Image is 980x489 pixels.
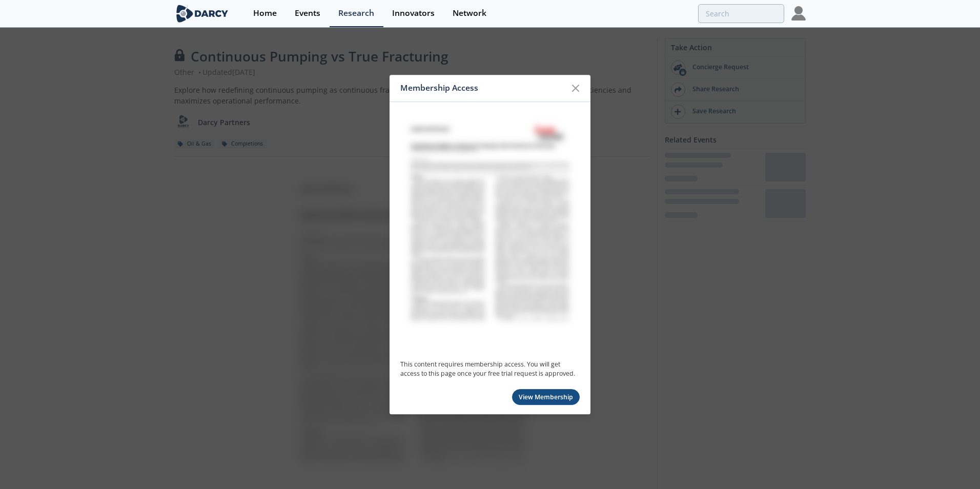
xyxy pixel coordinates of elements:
div: Events [295,9,320,17]
div: Network [453,9,486,17]
img: Profile [791,6,806,21]
img: Membership [400,111,580,344]
div: Membership Access [400,78,566,98]
div: Home [253,9,277,17]
img: logo-wide.svg [174,5,230,23]
input: Advanced Search [698,4,784,23]
a: View Membership [512,389,580,405]
div: Innovators [392,9,435,17]
p: This content requires membership access. You will get access to this page once your free trial re... [400,360,580,379]
div: Research [338,9,374,17]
